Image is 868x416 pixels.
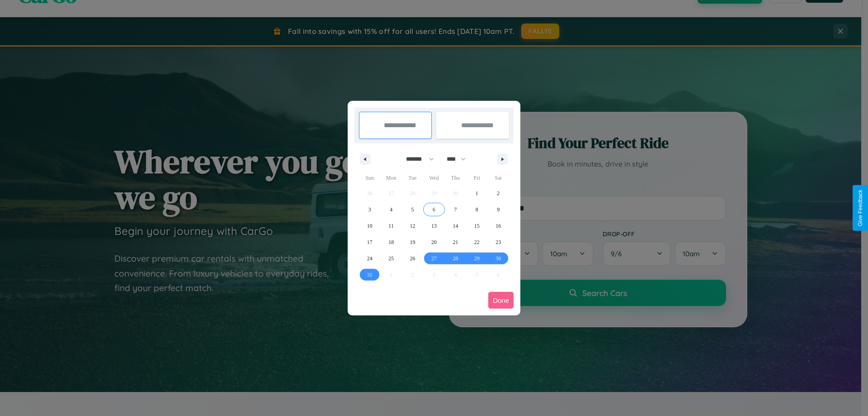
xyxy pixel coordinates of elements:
[466,250,487,267] button: 29
[367,218,373,234] span: 10
[380,218,401,234] button: 11
[454,201,457,218] span: 7
[390,201,392,218] span: 4
[359,218,380,234] button: 10
[445,250,466,267] button: 28
[359,250,380,267] button: 24
[466,171,487,185] span: Fri
[367,234,373,250] span: 17
[497,185,500,201] span: 2
[445,171,466,185] span: Thu
[423,250,444,267] button: 27
[453,234,458,250] span: 21
[410,234,415,250] span: 19
[488,218,509,234] button: 16
[488,250,509,267] button: 30
[359,201,380,218] button: 3
[367,250,373,267] span: 24
[495,234,501,250] span: 23
[380,171,401,185] span: Mon
[466,218,487,234] button: 15
[423,218,444,234] button: 13
[488,234,509,250] button: 23
[453,218,458,234] span: 14
[433,201,435,218] span: 6
[359,234,380,250] button: 17
[488,201,509,218] button: 9
[367,267,373,283] span: 31
[431,218,437,234] span: 13
[488,292,514,309] button: Done
[431,250,437,267] span: 27
[402,250,423,267] button: 26
[857,190,863,226] div: Give Feedback
[423,201,444,218] button: 6
[488,185,509,201] button: 2
[380,234,401,250] button: 18
[497,201,500,218] span: 9
[402,218,423,234] button: 12
[431,234,437,250] span: 20
[388,218,394,234] span: 11
[495,250,501,267] span: 30
[495,218,501,234] span: 16
[466,185,487,201] button: 1
[474,250,480,267] span: 29
[380,201,401,218] button: 4
[410,250,415,267] span: 26
[423,171,444,185] span: Wed
[453,250,458,267] span: 28
[402,234,423,250] button: 19
[402,201,423,218] button: 5
[474,234,480,250] span: 22
[380,250,401,267] button: 25
[388,250,394,267] span: 25
[410,218,415,234] span: 12
[445,201,466,218] button: 7
[476,185,478,201] span: 1
[402,171,423,185] span: Tue
[368,201,371,218] span: 3
[445,218,466,234] button: 14
[388,234,394,250] span: 18
[411,201,414,218] span: 5
[466,234,487,250] button: 22
[476,201,478,218] span: 8
[488,171,509,185] span: Sat
[359,267,380,283] button: 31
[466,201,487,218] button: 8
[474,218,480,234] span: 15
[445,234,466,250] button: 21
[359,171,380,185] span: Sun
[423,234,444,250] button: 20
